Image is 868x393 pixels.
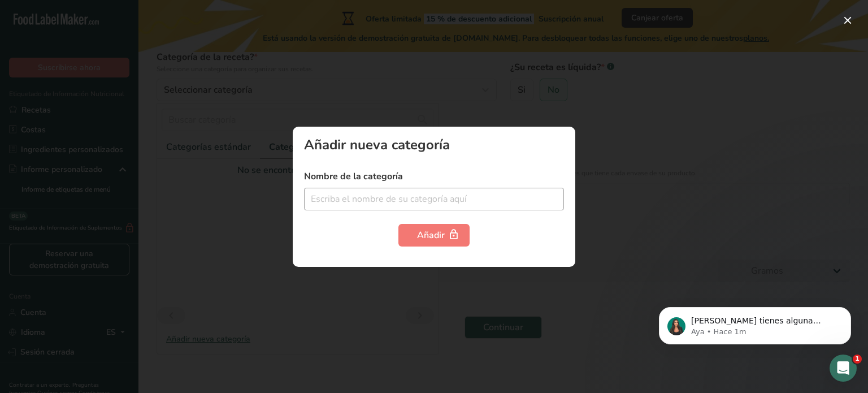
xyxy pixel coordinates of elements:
font: Añadir [417,229,445,241]
font: 1 [855,355,860,362]
font: Nombre de la categoría [304,170,403,183]
button: Añadir [398,224,470,247]
iframe: Chat en vivo de Intercom [830,355,857,382]
iframe: Mensaje de notificaciones del intercomunicador [642,283,868,362]
font: Añadir nueva categoría [304,136,450,154]
input: Escriba el nombre de su categoría aquí [304,188,564,210]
